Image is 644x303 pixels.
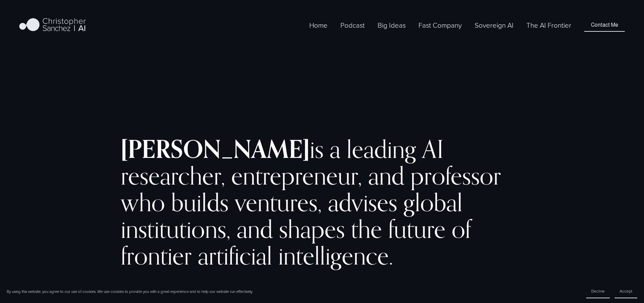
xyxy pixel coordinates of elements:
[586,284,610,298] button: Decline
[378,20,406,30] span: Big Ideas
[419,20,462,31] a: folder dropdown
[475,20,514,31] a: Sovereign AI
[526,20,571,31] a: The AI Frontier
[620,288,632,294] span: Accept
[419,20,462,30] span: Fast Company
[584,19,624,31] a: Contact Me
[615,284,637,298] button: Accept
[591,288,605,294] span: Decline
[121,134,310,164] strong: [PERSON_NAME]
[340,20,365,31] a: Podcast
[309,20,328,31] a: Home
[7,289,253,294] p: By using this website, you agree to our use of cookies. We use cookies to provide you with a grea...
[19,17,86,34] img: Christopher Sanchez | AI
[121,136,523,269] h2: is a leading AI researcher, entrepreneur, and professor who builds ventures, advises global insti...
[378,20,406,31] a: folder dropdown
